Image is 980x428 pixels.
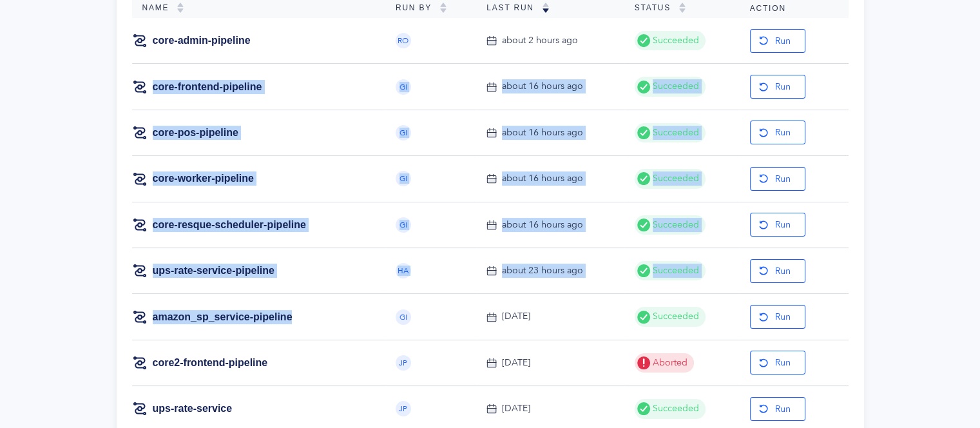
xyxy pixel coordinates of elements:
[153,402,233,416] a: ups-rate-service
[502,34,578,48] div: about 2 hours ago
[750,213,805,237] button: Run
[750,167,805,191] button: Run
[650,126,699,140] span: Succeeded
[502,402,530,416] div: [DATE]
[153,126,238,140] a: core-pos-pipeline
[750,351,805,374] button: Run
[142,3,177,12] span: Name
[650,309,699,324] span: Succeeded
[177,3,184,13] img: sorting-empty.svg
[750,397,805,421] button: Run
[750,121,805,144] button: Run
[678,3,686,13] img: sorting-empty.svg
[399,83,407,91] span: GI
[650,218,699,232] span: Succeeded
[153,80,262,94] a: core-frontend-pipeline
[153,310,293,324] a: amazon_sp_service-pipeline
[650,79,699,93] span: Succeeded
[750,305,805,329] button: Run
[399,175,407,182] span: GI
[399,405,407,413] span: JP
[650,356,687,370] span: Aborted
[650,34,699,48] span: Succeeded
[502,356,530,370] div: [DATE]
[396,3,439,12] span: Run By
[486,3,542,12] span: Last Run
[399,129,407,137] span: GI
[635,3,678,12] span: Status
[153,356,268,370] a: core2-frontend-pipeline
[502,218,583,232] div: about 16 hours ago
[398,37,408,44] span: RO
[502,264,583,278] div: about 23 hours ago
[750,29,805,53] button: Run
[399,221,407,229] span: GI
[153,171,254,186] a: core-worker-pipeline
[398,267,408,275] span: HA
[542,3,550,13] img: sorting-down.svg
[399,359,407,367] span: JP
[439,3,447,13] img: sorting-empty.svg
[750,75,805,99] button: Run
[399,313,407,321] span: GI
[153,218,306,232] a: core-resque-scheduler-pipeline
[750,259,805,283] button: Run
[650,264,699,278] span: Succeeded
[153,34,251,48] a: core-admin-pipeline
[502,126,583,140] div: about 16 hours ago
[153,264,274,278] a: ups-rate-service-pipeline
[502,79,583,93] div: about 16 hours ago
[650,171,699,186] span: Succeeded
[502,171,583,186] div: about 16 hours ago
[650,402,699,416] span: Succeeded
[502,309,530,324] div: [DATE]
